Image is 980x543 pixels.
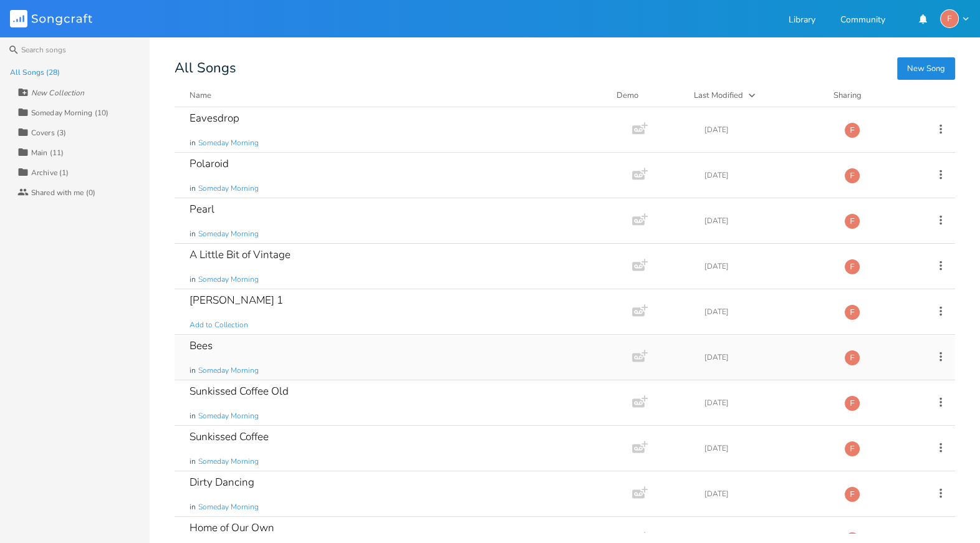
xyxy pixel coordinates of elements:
span: in [190,138,196,148]
div: fuzzyip [844,441,860,457]
div: Sunkissed Coffee [190,431,269,442]
a: Community [840,16,885,26]
div: fuzzyip [844,304,860,320]
div: Main (11) [31,149,64,156]
div: Last Modified [694,90,743,101]
div: fuzzyip [844,395,860,411]
span: in [190,365,196,376]
div: fuzzyip [844,486,860,502]
div: Dirty Dancing [190,477,254,488]
div: All Songs (28) [10,69,60,76]
span: Someday Morning [198,183,259,194]
div: A Little Bit of Vintage [190,249,291,260]
div: Sunkissed Coffee Old [190,386,289,396]
div: fuzzyip [844,350,860,366]
div: [DATE] [704,490,829,497]
span: Add to Collection [190,320,248,330]
div: [DATE] [704,171,829,179]
div: New Collection [31,89,84,97]
span: Someday Morning [198,502,259,512]
button: F [940,9,970,28]
div: fuzzyip [844,168,860,184]
span: in [190,456,196,467]
span: Someday Morning [198,138,259,148]
div: All Songs [175,62,955,74]
div: [DATE] [704,308,829,315]
div: Shared with me (0) [31,189,95,196]
div: Bees [190,340,213,351]
div: Sharing [833,89,908,102]
button: Name [190,89,602,102]
div: Archive (1) [31,169,69,176]
span: Someday Morning [198,274,259,285]
div: fuzzyip [844,213,860,229]
div: fuzzyip [940,9,959,28]
span: in [190,183,196,194]
div: [DATE] [704,353,829,361]
div: [PERSON_NAME] 1 [190,295,283,305]
span: in [190,502,196,512]
div: fuzzyip [844,122,860,138]
div: Demo [617,89,679,102]
div: [DATE] [704,444,829,452]
div: Name [190,90,211,101]
div: Home of Our Own [190,522,274,533]
div: [DATE] [704,217,829,224]
button: New Song [897,57,955,80]
div: Pearl [190,204,214,214]
span: Someday Morning [198,229,259,239]
a: Library [789,16,815,26]
span: Someday Morning [198,456,259,467]
div: [DATE] [704,399,829,406]
div: [DATE] [704,262,829,270]
span: Someday Morning [198,365,259,376]
span: Someday Morning [198,411,259,421]
div: Polaroid [190,158,229,169]
button: Last Modified [694,89,819,102]
span: in [190,274,196,285]
div: fuzzyip [844,259,860,275]
div: Covers (3) [31,129,66,137]
span: in [190,411,196,421]
div: Someday Morning (10) [31,109,108,117]
div: [DATE] [704,126,829,133]
div: Eavesdrop [190,113,239,123]
span: in [190,229,196,239]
